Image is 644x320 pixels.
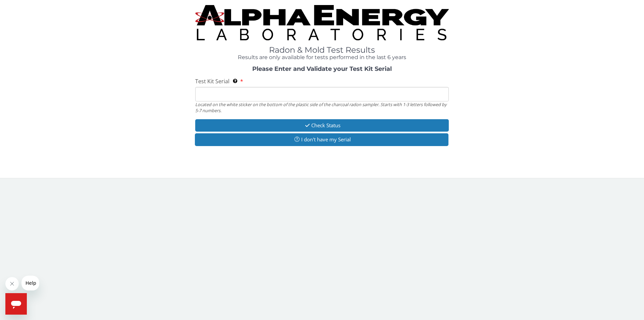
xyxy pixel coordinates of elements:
[195,119,449,132] button: Check Status
[252,65,392,73] strong: Please Enter and Validate your Test Kit Serial
[21,276,39,290] iframe: Message from company
[5,293,27,315] iframe: Button to launch messaging window
[195,101,449,114] div: Located on the white sticker on the bottom of the plastic side of the charcoal radon sampler. Sta...
[195,46,449,54] h1: Radon & Mold Test Results
[195,54,449,60] h4: Results are only available for tests performed in the last 6 years
[195,133,448,146] button: I don't have my Serial
[195,78,229,85] span: Test Kit Serial
[5,277,19,290] iframe: Close message
[195,5,449,40] img: TightCrop.jpg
